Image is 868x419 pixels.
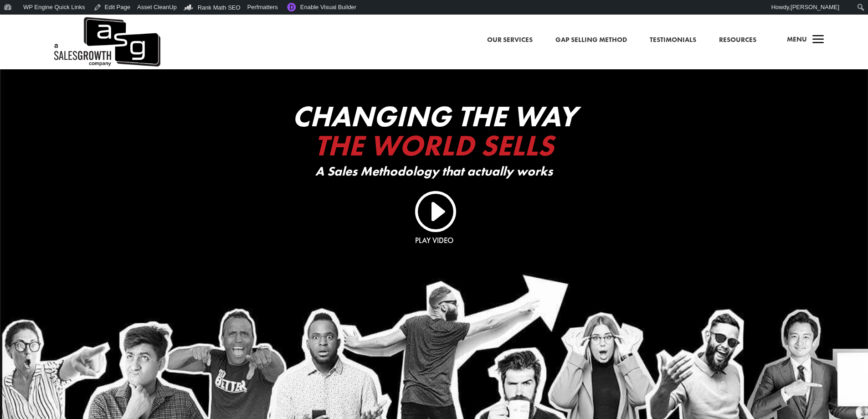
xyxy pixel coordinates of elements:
[252,102,616,165] h2: Changing The Way
[412,188,456,232] a: I
[52,15,160,69] img: ASG Co. Logo
[791,4,839,10] span: [PERSON_NAME]
[415,235,453,245] a: Play Video
[198,4,241,11] span: Rank Math SEO
[252,165,616,179] p: A Sales Methodology that actually works
[719,34,756,46] a: Resources
[314,127,554,164] span: The World Sells
[809,31,827,49] span: a
[555,34,627,46] a: Gap Selling Method
[650,34,696,46] a: Testimonials
[487,34,533,46] a: Our Services
[787,35,807,44] span: Menu
[52,15,160,69] a: A Sales Growth Company Logo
